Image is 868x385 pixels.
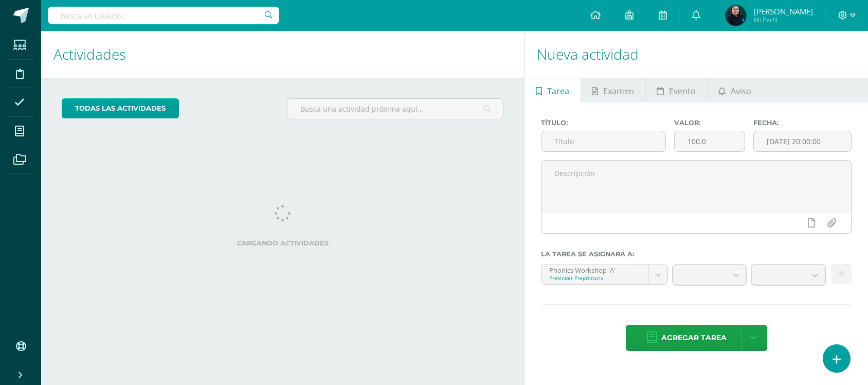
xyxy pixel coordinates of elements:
[53,31,512,78] h1: Actividades
[287,99,503,119] input: Busca una actividad próxima aquí...
[731,79,751,103] span: Aviso
[674,119,746,127] label: Valor:
[541,131,665,151] input: Título
[646,78,707,102] a: Evento
[581,78,645,102] a: Examen
[549,274,640,282] div: Prekinder Preprimaria
[541,250,852,258] label: La tarea se asignará a:
[675,131,745,151] input: Puntos máximos
[62,98,179,118] a: todas las Actividades
[62,239,503,247] label: Cargando actividades
[754,131,851,151] input: Fecha de entrega
[603,79,634,103] span: Examen
[547,79,569,103] span: Tarea
[537,31,856,78] h1: Nueva actividad
[48,7,279,24] input: Busca un usuario...
[525,78,580,102] a: Tarea
[541,119,665,127] label: Título:
[708,78,763,102] a: Aviso
[754,6,813,16] span: [PERSON_NAME]
[541,265,667,284] a: Phonics Workshop 'A'Prekinder Preprimaria
[754,15,813,24] span: Mi Perfil
[669,79,696,103] span: Evento
[549,265,640,274] div: Phonics Workshop 'A'
[661,325,727,351] span: Agregar tarea
[726,5,746,26] img: 025a7cf4a908f3c26f6a181e68158fd9.png
[753,119,852,127] label: Fecha:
